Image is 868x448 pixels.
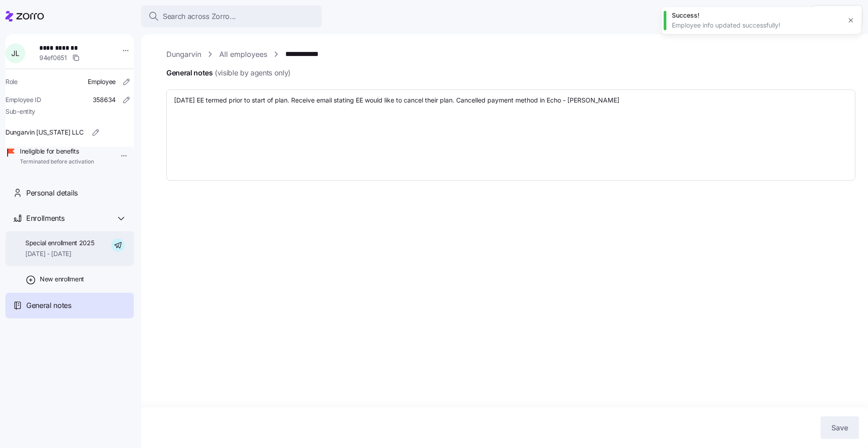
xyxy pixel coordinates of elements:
textarea: [DATE] EE termed prior to start of plan. Receive email stating EE would like to cancel their plan... [166,89,855,181]
span: Personal details [26,187,78,199]
button: Save [821,416,859,439]
span: 94ef0651 [39,53,67,62]
div: Success! [672,11,841,20]
button: Search across Zorro... [141,5,322,27]
span: Role [5,77,18,86]
div: Employee info updated successfully! [672,21,841,30]
span: Special enrollment 2025 [25,238,94,247]
span: (visible by agents only) [215,67,291,79]
span: Employee ID [5,95,41,104]
span: General notes [166,67,291,79]
span: Ineligible for benefits [20,147,94,156]
span: Terminated before activation [20,158,94,166]
span: Search across Zorro... [163,11,236,22]
span: Sub-entity [5,107,35,116]
span: New enrollment [40,275,84,284]
a: Dungarvin [166,49,201,60]
span: Employee [88,77,116,86]
span: [DATE] - [DATE] [25,249,94,258]
span: Enrollments [26,213,64,224]
span: J L [11,50,19,57]
span: General notes [26,300,71,311]
span: Save [831,422,848,433]
span: 358634 [93,95,116,104]
span: Dungarvin [US_STATE] LLC [5,128,83,137]
a: All employees [219,49,267,60]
